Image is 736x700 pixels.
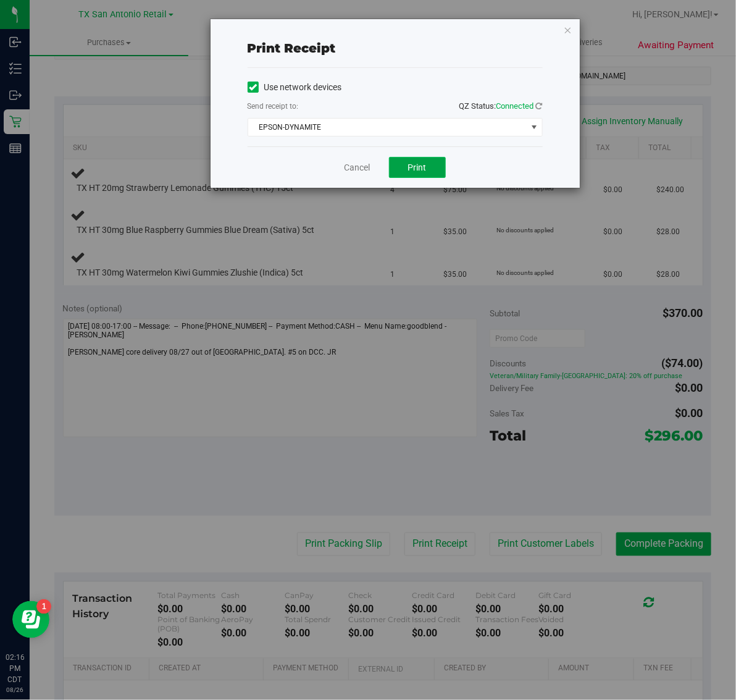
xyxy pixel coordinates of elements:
iframe: Resource center [12,601,49,638]
label: Use network devices [248,81,342,94]
span: Print receipt [248,41,336,56]
span: QZ Status: [459,101,543,111]
span: Print [408,162,427,172]
label: Send receipt to: [248,101,299,112]
iframe: Resource center unread badge [36,599,51,614]
a: Cancel [345,161,370,174]
span: select [526,119,542,136]
span: Connected [496,101,534,111]
span: EPSON-DYNAMITE [248,119,527,136]
button: Print [389,157,446,178]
